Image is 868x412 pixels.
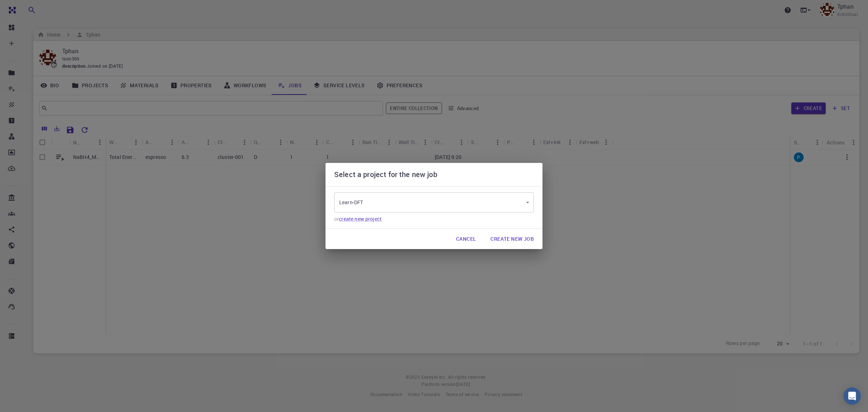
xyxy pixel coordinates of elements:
div: Learn-DFT [334,194,534,210]
button: Create New Job [485,232,540,246]
span: Hỗ trợ [16,5,36,12]
p: or [334,215,534,223]
a: create new project [339,215,382,222]
div: Open Intercom Messenger [843,387,861,405]
h6: Select a project for the new job [334,169,437,180]
button: Cancel [450,232,482,246]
